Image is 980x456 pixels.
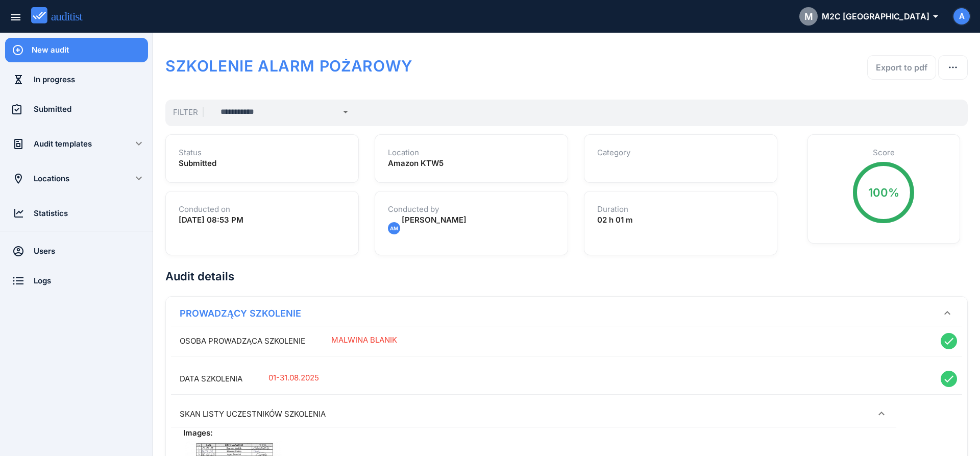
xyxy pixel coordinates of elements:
a: In progress [5,67,148,92]
h1: Score [821,148,947,158]
div: In progress [34,74,148,85]
strong: Amazon KTW5 [388,158,444,168]
i: keyboard_arrow_down [875,407,888,420]
h1: Conducted on [179,204,346,214]
i: arrow_drop_down [339,106,352,118]
h5: Images: [183,427,896,439]
div: Submitted [34,104,148,115]
strong: 02 h 01 m [597,215,633,225]
h1: SZKOLENIE ALARM POŻAROWY [165,55,647,77]
h1: Duration [597,204,764,214]
i: menu [10,11,22,23]
i: keyboard_arrow_down [133,137,145,150]
div: M2C [GEOGRAPHIC_DATA] [799,7,937,26]
span: Filter [173,107,204,117]
div: Export to pdf [876,61,927,74]
i: keyboard_arrow_down [941,307,953,319]
p: 01-31.08.2025 [251,364,336,386]
h1: Location [388,148,555,158]
strong: Submitted [179,158,216,168]
p: MALWINA BLANIK [314,326,414,348]
i: keyboard_arrow_down [133,172,145,184]
div: Locations [34,173,119,184]
h2: Audit details [165,268,968,284]
a: Users [5,239,148,263]
strong: PROWADZĄCY SZKOLENIE [180,308,301,319]
a: Audit templates [5,132,119,156]
a: Logs [5,269,148,293]
strong: [DATE] 08:53 PM [179,215,243,225]
button: MM2C [GEOGRAPHIC_DATA] [791,4,945,29]
span: M [804,10,813,23]
a: Locations [5,166,119,191]
span: A [959,11,965,22]
div: Logs [34,275,148,286]
div: SKAN LISTY UCZESTNIKÓW SZKOLENIA [180,409,875,420]
h1: Status [179,148,346,158]
div: 100% [868,184,899,201]
h1: Category [597,148,764,158]
img: auditist_logo_new.svg [31,7,92,24]
div: Audit templates [34,138,119,150]
div: New audit [32,44,148,56]
a: Statistics [5,201,148,226]
i: done [941,371,957,387]
i: arrow_drop_down_outlined [929,10,937,22]
button: A [952,7,971,26]
i: done [941,333,957,349]
h1: Conducted by [388,204,555,214]
div: Users [34,246,148,257]
span: AM [390,223,398,234]
div: Statistics [34,208,148,219]
div: OSOBA PROWADZĄCA SZKOLENIE [171,326,314,356]
span: [PERSON_NAME] [402,215,467,225]
button: Export to pdf [867,55,936,80]
div: DATA SZKOLENIA [171,364,251,394]
a: Submitted [5,97,148,122]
